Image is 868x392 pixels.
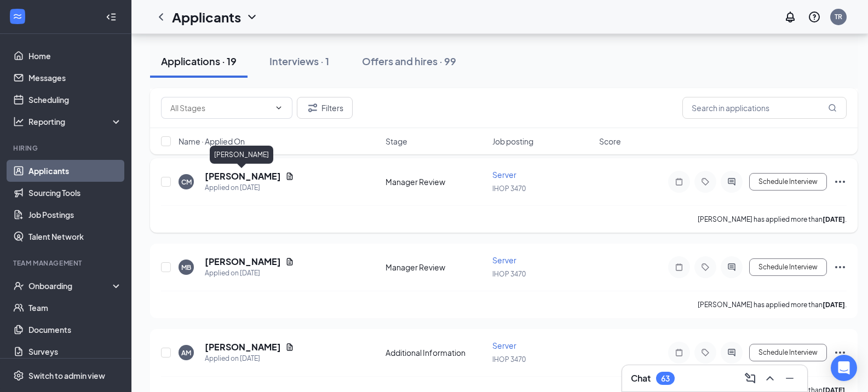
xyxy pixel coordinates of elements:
[835,12,842,21] div: TR
[741,370,759,387] button: ComposeMessage
[386,136,407,147] span: Stage
[13,116,24,127] svg: Analysis
[672,348,686,357] svg: Note
[28,297,122,319] a: Team
[28,280,113,291] div: Onboarding
[831,355,857,381] div: Open Intercom Messenger
[13,258,120,268] div: Team Management
[205,182,294,193] div: Applied on [DATE]
[699,348,712,357] svg: Tag
[297,97,353,119] button: Filter Filters
[154,10,168,24] svg: ChevronLeft
[833,175,847,188] svg: Ellipses
[833,261,847,274] svg: Ellipses
[672,263,686,272] svg: Note
[210,146,273,164] div: [PERSON_NAME]
[698,215,847,224] p: [PERSON_NAME] has applied more than .
[386,176,486,187] div: Manager Review
[492,255,516,265] span: Server
[672,177,686,186] svg: Note
[823,301,845,309] b: [DATE]
[761,370,779,387] button: ChevronUp
[13,280,24,291] svg: UserCheck
[699,263,712,272] svg: Tag
[492,341,516,350] span: Server
[661,374,670,383] div: 63
[699,177,712,186] svg: Tag
[181,177,192,187] div: CM
[28,182,122,204] a: Sourcing Tools
[28,116,123,127] div: Reporting
[784,10,797,24] svg: Notifications
[205,268,294,279] div: Applied on [DATE]
[28,204,122,226] a: Job Postings
[828,103,837,112] svg: MagnifyingGlass
[808,10,821,24] svg: QuestionInfo
[749,173,827,191] button: Schedule Interview
[28,370,105,381] div: Switch to admin view
[492,270,526,278] span: IHOP 3470
[744,372,757,385] svg: ComposeMessage
[181,348,191,358] div: AM
[725,263,738,272] svg: ActiveChat
[28,226,122,247] a: Talent Network
[106,11,117,22] svg: Collapse
[285,343,294,351] svg: Document
[28,45,122,67] a: Home
[749,344,827,361] button: Schedule Interview
[181,263,191,272] div: MB
[179,136,245,147] span: Name · Applied On
[749,258,827,276] button: Schedule Interview
[28,319,122,341] a: Documents
[781,370,798,387] button: Minimize
[170,102,270,114] input: All Stages
[13,143,120,153] div: Hiring
[12,11,23,22] svg: WorkstreamLogo
[599,136,621,147] span: Score
[205,170,281,182] h5: [PERSON_NAME]
[492,185,526,193] span: IHOP 3470
[492,170,516,180] span: Server
[205,341,281,353] h5: [PERSON_NAME]
[362,54,456,68] div: Offers and hires · 99
[28,341,122,362] a: Surveys
[269,54,329,68] div: Interviews · 1
[763,372,777,385] svg: ChevronUp
[205,256,281,268] h5: [PERSON_NAME]
[285,172,294,181] svg: Document
[823,215,845,223] b: [DATE]
[682,97,847,119] input: Search in applications
[698,300,847,309] p: [PERSON_NAME] has applied more than .
[783,372,796,385] svg: Minimize
[631,372,651,384] h3: Chat
[28,89,122,111] a: Scheduling
[13,370,24,381] svg: Settings
[492,136,533,147] span: Job posting
[28,160,122,182] a: Applicants
[274,103,283,112] svg: ChevronDown
[492,355,526,364] span: IHOP 3470
[245,10,258,24] svg: ChevronDown
[161,54,237,68] div: Applications · 19
[386,347,486,358] div: Additional Information
[725,348,738,357] svg: ActiveChat
[306,101,319,114] svg: Filter
[833,346,847,359] svg: Ellipses
[725,177,738,186] svg: ActiveChat
[205,353,294,364] div: Applied on [DATE]
[172,8,241,26] h1: Applicants
[386,262,486,273] div: Manager Review
[28,67,122,89] a: Messages
[285,257,294,266] svg: Document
